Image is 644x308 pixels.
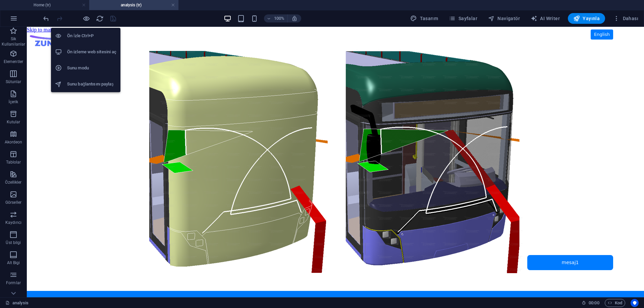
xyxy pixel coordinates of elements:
h6: Sunu modu [67,64,116,72]
button: AI Writer [528,13,562,24]
a: Seçimi iptal etmek için tıkla. Sayfaları açmak için çift tıkla [5,299,29,307]
p: İçerik [8,99,18,105]
i: Yeniden boyutlandırmada yakınlaştırma düzeyini seçilen cihaza uyacak şekilde otomatik olarak ayarla. [291,15,298,21]
button: Sayfalar [446,13,480,24]
button: Usercentrics [631,299,639,307]
span: AI Writer [531,15,560,22]
button: Yayınla [568,13,605,24]
h6: 100% [274,14,285,22]
button: Navigatör [485,13,523,24]
span: Kod [608,299,622,307]
p: Elementler [4,59,23,64]
p: Görseller [5,200,21,205]
span: Navigatör [488,15,520,22]
button: Kod [605,299,625,307]
p: Formlar [6,280,21,286]
i: Geri al: HTML'yi değiştir (Ctrl+Z) [42,15,50,22]
p: Özellikler [5,180,21,185]
button: Dahası [610,13,641,24]
span: Sayfalar [449,15,477,22]
button: 100% [264,14,288,22]
p: Alt Bigi [7,260,20,265]
span: : [593,300,594,305]
button: undo [42,14,50,22]
h4: analysis (tr) [89,1,178,9]
p: Kutular [7,119,20,125]
span: Tasarım [410,15,438,22]
h6: Oturum süresi [582,299,599,307]
h6: Sunu bağlantısını paylaş [67,80,116,88]
i: Sayfayı yeniden yükleyin [96,15,104,22]
h6: Ön izleme web sitesini aç [67,48,116,56]
h6: Ön İzle Ctrl+P [67,32,116,40]
p: Tablolar [6,160,21,165]
p: Akordeon [5,139,22,145]
p: Sütunlar [6,79,21,84]
button: reload [96,14,104,22]
span: Yayınla [573,15,600,22]
div: Tasarım (Ctrl+Alt+Y) [408,13,441,24]
span: Dahası [613,15,638,22]
button: Tasarım [408,13,441,24]
span: 00 00 [589,299,599,307]
p: Kaydırıcı [5,220,21,225]
p: Üst bilgi [6,240,21,245]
